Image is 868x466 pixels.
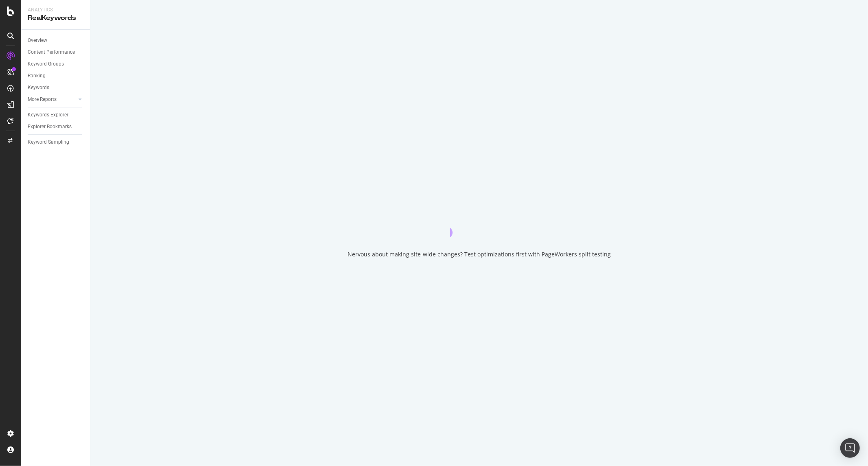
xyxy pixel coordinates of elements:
[28,48,84,57] a: Content Performance
[28,123,84,131] a: Explorer Bookmarks
[28,111,68,119] div: Keywords Explorer
[28,83,49,92] div: Keywords
[28,36,47,45] div: Overview
[840,438,860,458] div: Open Intercom Messenger
[28,36,84,45] a: Overview
[450,208,509,237] div: animation
[28,95,76,104] a: More Reports
[28,60,64,68] div: Keyword Groups
[28,48,75,57] div: Content Performance
[28,95,57,104] div: More Reports
[28,60,84,68] a: Keyword Groups
[28,138,69,147] div: Keyword Sampling
[28,138,84,147] a: Keyword Sampling
[28,72,46,80] div: Ranking
[28,111,84,119] a: Keywords Explorer
[28,72,84,80] a: Ranking
[28,13,83,23] div: RealKeywords
[348,250,611,258] div: Nervous about making site-wide changes? Test optimizations first with PageWorkers split testing
[28,7,83,13] div: Analytics
[28,83,84,92] a: Keywords
[28,123,72,131] div: Explorer Bookmarks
